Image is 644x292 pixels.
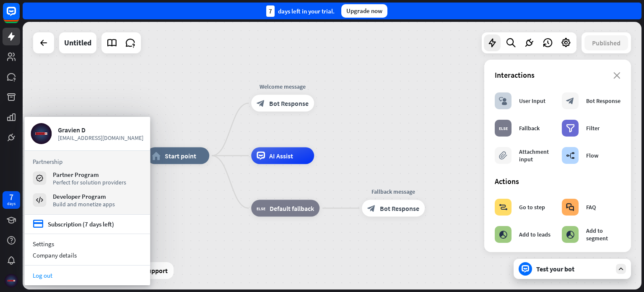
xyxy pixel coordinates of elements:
div: Fallback [519,124,540,132]
a: credit_card Subscription (7 days left) [33,219,114,229]
div: Test your bot [536,265,612,273]
a: Settings [24,238,150,250]
i: block_add_to_segment [499,230,507,239]
i: block_fallback [257,204,265,213]
div: Build and monetize apps [53,200,115,208]
i: block_bot_response [566,97,574,105]
a: Developer Program Build and monetize apps [33,192,142,208]
i: block_faq [566,203,574,211]
button: Published [584,35,628,50]
i: block_attachment [499,151,507,160]
div: Add to leads [519,231,551,238]
div: Bot Response [586,97,621,105]
div: Welcome message [245,82,320,91]
div: Attachment input [519,148,553,163]
a: Partner Program Perfect for solution providers [33,171,142,186]
a: Gravien D [EMAIL_ADDRESS][DOMAIN_NAME] [31,123,144,144]
div: 7 [266,5,275,17]
i: filter [566,124,575,132]
div: days left in your trial. [266,5,335,17]
a: 7 days [3,191,20,209]
div: Untitled [64,32,91,53]
h3: Partnership [33,158,142,166]
div: days [7,201,16,207]
span: Bot Response [269,99,309,108]
div: Add to segment [586,227,621,242]
i: builder_tree [566,151,575,160]
div: Fallback message [356,187,431,196]
i: block_bot_response [257,99,265,108]
span: Bot Response [380,204,419,213]
div: Gravien D [58,126,144,134]
i: block_goto [499,203,508,211]
div: Subscription (7 days left) [48,220,114,228]
i: block_bot_response [367,204,376,213]
div: Perfect for solution providers [53,179,126,186]
div: Upgrade now [341,4,387,18]
span: AI Assist [269,152,293,160]
div: Partner Program [53,171,126,179]
span: Default fallback [270,204,314,213]
i: block_user_input [499,97,507,105]
i: credit_card [33,219,44,229]
span: Support [144,264,168,277]
span: Start point [165,152,196,160]
div: Company details [24,250,150,261]
a: Log out [24,270,150,281]
i: block_fallback [499,124,508,132]
div: User Input [519,97,545,105]
div: Developer Program [53,192,115,200]
div: Filter [586,124,600,132]
div: Actions [495,176,621,186]
div: Go to step [519,203,545,211]
div: FAQ [586,203,596,211]
span: [EMAIL_ADDRESS][DOMAIN_NAME] [58,134,144,142]
i: home_2 [152,152,161,160]
i: close [613,72,621,79]
div: Flow [586,152,598,159]
button: Open LiveChat chat widget [7,3,32,29]
div: Interactions [495,70,621,80]
div: 7 [9,193,13,201]
i: block_add_to_segment [566,230,574,239]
